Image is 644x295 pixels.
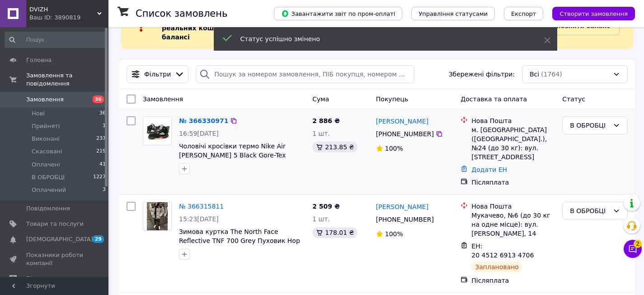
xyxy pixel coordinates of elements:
div: 213.85 ₴ [312,142,357,152]
span: Cума [312,95,329,103]
a: № 366315811 [179,203,224,210]
div: В ОБРОБЦІ [570,206,609,216]
span: Управління статусами [418,10,488,17]
a: Додати ЕН [471,166,507,173]
span: Завантажити звіт по пром-оплаті [281,10,395,18]
span: Доставка та оплата [461,95,527,103]
span: Замовлення [143,95,183,103]
span: Збережені фільтри: [449,70,515,79]
span: 100% [385,145,403,152]
span: 29 [93,235,104,243]
span: Товари та послуги [26,220,84,228]
span: Повідомлення [26,205,70,213]
span: (1764) [541,71,562,78]
span: 1 шт. [312,130,330,137]
span: Нові [32,109,45,118]
span: Статус [562,95,585,103]
span: 1 [103,122,106,130]
button: Експорт [504,7,544,20]
div: Нова Пошта [471,202,555,211]
span: 237 [96,135,106,143]
span: Відгуки [26,275,50,283]
span: 1 шт. [312,215,330,223]
span: Експорт [511,10,536,17]
span: 219 [96,147,106,156]
span: 41 [99,161,106,169]
span: [DEMOGRAPHIC_DATA] [26,235,93,243]
input: Пошук за номером замовлення, ПІБ покупця, номером телефону, Email, номером накладної [196,65,414,83]
span: 36 [93,95,104,103]
a: Фото товару [143,116,172,145]
div: Післяплата [471,178,555,187]
img: Фото товару [143,120,171,142]
a: [PERSON_NAME] [376,202,428,211]
button: Чат з покупцем2 [624,240,642,258]
input: Пошук [5,32,107,48]
span: Оплачені [32,161,60,169]
div: Нова Пошта [471,116,555,125]
span: Покупець [376,95,408,103]
span: 3 [103,186,106,194]
span: 2 886 ₴ [312,117,340,124]
span: Замовлення та повідомлення [26,71,108,88]
span: Прийняті [32,122,60,130]
div: Статус успішно змінено [240,34,522,43]
span: Головна [26,56,52,64]
button: Завантажити звіт по пром-оплаті [274,7,402,20]
a: [PERSON_NAME] [376,117,428,126]
span: DVIZH [29,5,97,14]
span: Замовлення [26,95,64,104]
div: В ОБРОБЦІ [570,120,609,130]
span: ЕН: 20 4512 6913 4706 [471,243,534,259]
span: В ОБРОБЦІ [32,173,65,181]
span: 15:23[DATE] [179,215,219,223]
span: Виконані [32,135,60,143]
button: Створити замовлення [552,7,635,20]
span: 16:59[DATE] [179,130,219,137]
span: 100% [385,230,403,238]
div: [PHONE_NUMBER] [374,213,436,226]
span: Скасовані [32,147,62,156]
span: 2 509 ₴ [312,203,340,210]
span: Фільтри [144,70,171,79]
a: Фото товару [143,202,172,231]
span: Показники роботи компанії [26,251,84,267]
span: 1227 [93,173,106,181]
div: Заплановано [471,262,522,272]
div: Післяплата [471,276,555,285]
a: Створити замовлення [543,10,635,17]
img: Фото товару [147,202,168,230]
span: Всі [530,70,539,79]
a: Зимова куртка The North Face Reflective TNF 700 Grey Пуховик Нор Фейс сірий із чорним рефлектив л... [179,228,305,262]
div: [PHONE_NUMBER] [374,128,436,140]
button: Управління статусами [411,7,495,20]
div: 178.01 ₴ [312,227,357,238]
span: 36 [99,109,106,118]
a: Чоловічі кросівки термо Nike Air [PERSON_NAME] 5 Black Gore-Tex [PERSON_NAME] 5 чорні нубук осінь... [179,143,297,177]
a: № 366330971 [179,117,228,124]
span: 2 [634,237,642,245]
span: Створити замовлення [559,10,628,17]
div: Ваш ID: 3890819 [29,14,108,22]
div: м. [GEOGRAPHIC_DATA] ([GEOGRAPHIC_DATA].), №24 (до 30 кг): вул. [STREET_ADDRESS] [471,125,555,162]
span: Оплачений [32,186,66,194]
h1: Список замовлень [136,8,227,19]
div: Мукачево, №6 (до 30 кг на одне місце): вул. [PERSON_NAME], 14 [471,211,555,238]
